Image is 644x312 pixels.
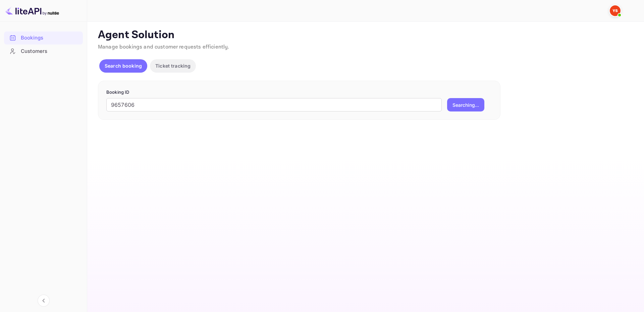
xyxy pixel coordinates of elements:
p: Agent Solution [98,28,632,42]
div: Bookings [21,34,79,42]
p: Search booking [105,62,142,69]
div: Customers [4,45,83,58]
p: Ticket tracking [155,62,191,69]
span: Manage bookings and customer requests efficiently. [98,44,229,51]
input: Enter Booking ID (e.g., 63782194) [106,98,442,111]
a: Bookings [4,31,83,44]
button: Collapse navigation [38,295,50,307]
div: Bookings [4,31,83,45]
a: Customers [4,45,83,57]
p: Booking ID [106,89,492,96]
button: Searching... [447,98,484,111]
img: LiteAPI logo [5,5,59,16]
img: Yandex Support [610,5,621,16]
div: Customers [21,48,79,55]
